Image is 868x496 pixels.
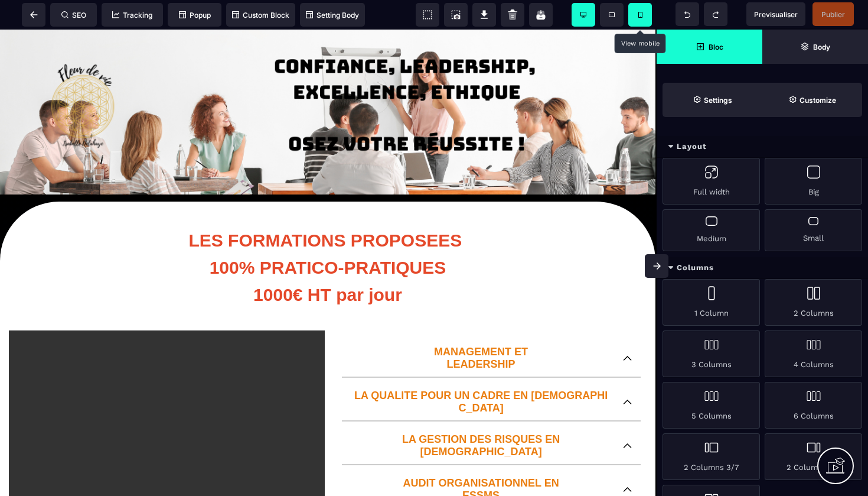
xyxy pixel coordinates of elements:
div: Big [765,158,862,205]
div: 2 Columns 7/3 [765,433,862,480]
div: Full width [663,158,760,205]
span: Publier [821,10,845,19]
div: 3 Columns [663,330,760,377]
span: Preview [746,2,805,26]
div: 2 Columns 3/7 [663,433,760,480]
span: Custom Block [232,11,289,20]
span: Popup [179,11,211,20]
strong: Body [813,43,830,51]
span: View components [416,3,439,27]
div: Medium [663,209,760,251]
span: Setting Body [306,11,359,20]
div: 2 Columns [765,279,862,326]
span: Open Blocks [657,30,762,64]
span: Settings [663,83,762,117]
p: LA QUALITE POUR UN CADRE EN [DEMOGRAPHIC_DATA] [351,360,611,385]
span: Previsualiser [754,10,798,19]
div: Layout [657,136,868,158]
b: LES FORMATIONS PROPOSEES 100% PRATICO-PRATIQUES 1000€ HT par jour [188,201,466,275]
div: 5 Columns [663,382,760,429]
strong: Settings [704,96,732,105]
p: AUDIT ORGANISATIONNEL EN ESSMS [351,448,611,472]
div: Small [765,209,862,251]
div: 4 Columns [765,330,862,377]
div: Columns [657,257,868,279]
div: 1 Column [663,279,760,326]
span: Tracking [112,11,152,20]
p: MANAGEMENT ET LEADERSHIP [351,316,611,341]
strong: Bloc [709,43,723,51]
strong: Customize [800,96,836,105]
span: Open Layer Manager [762,30,868,64]
span: Open Style Manager [762,83,862,117]
span: Screenshot [444,3,468,27]
div: 6 Columns [765,382,862,429]
p: LA GESTION DES RISQUES EN [DEMOGRAPHIC_DATA] [351,404,611,429]
span: SEO [61,11,86,20]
